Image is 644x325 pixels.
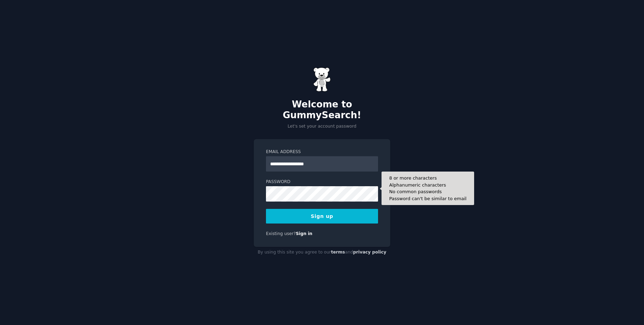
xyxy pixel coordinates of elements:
[353,250,386,255] a: privacy policy
[331,250,345,255] a: terms
[254,123,390,130] p: Let's set your account password
[266,209,378,224] button: Sign up
[266,179,378,185] label: Password
[296,231,313,236] a: Sign in
[313,67,331,92] img: Gummy Bear
[254,99,390,121] h2: Welcome to GummySearch!
[266,231,296,236] span: Existing user?
[254,247,390,258] div: By using this site you agree to our and
[266,149,378,155] label: Email Address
